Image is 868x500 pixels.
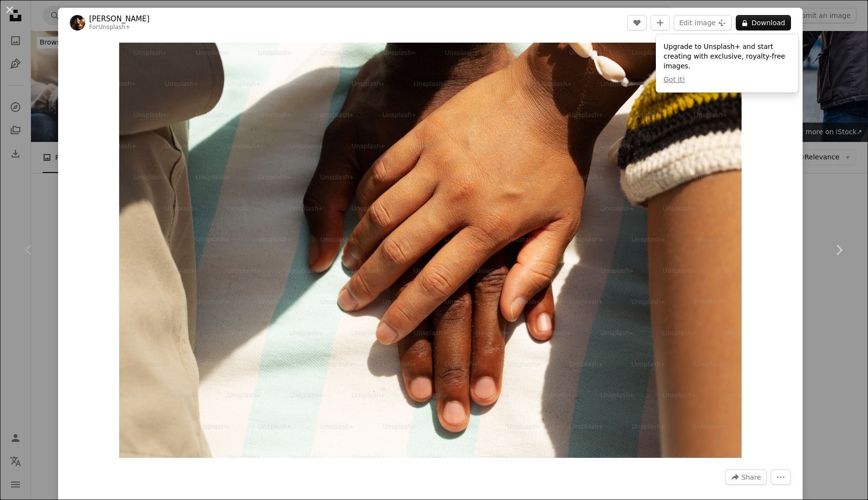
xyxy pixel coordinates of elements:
[810,203,868,297] a: Next
[725,469,767,485] button: Share this image
[651,15,670,31] button: Add to Collection
[742,470,761,484] span: Share
[664,75,685,85] button: Got it!
[70,15,85,31] img: Go to Leandro Crespi's profile
[627,15,647,31] button: Like
[771,469,791,485] button: More Actions
[736,15,791,31] button: Download
[89,14,150,24] a: [PERSON_NAME]
[98,24,130,31] a: Unsplash+
[656,34,798,93] div: Upgrade to Unsplash+ and start creating with exclusive, royalty-free images.
[89,24,150,31] div: For
[674,15,732,31] button: Edit image
[119,43,742,458] img: a close up of two people holding hands
[119,43,742,458] button: Zoom in on this image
